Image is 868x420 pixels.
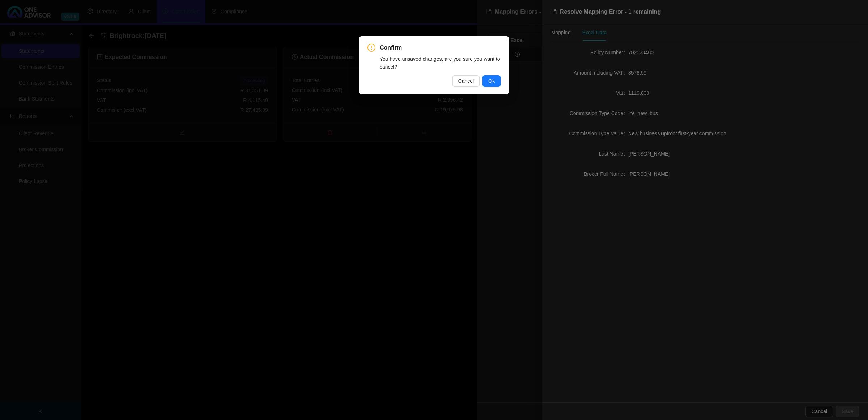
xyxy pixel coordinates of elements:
span: Cancel [458,77,474,85]
button: Ok [482,75,501,87]
button: Cancel [452,75,480,87]
span: Confirm [380,43,501,52]
div: You have unsaved changes, are you sure you want to cancel? [380,55,501,71]
span: exclamation-circle [367,44,375,52]
span: Ok [488,77,495,85]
